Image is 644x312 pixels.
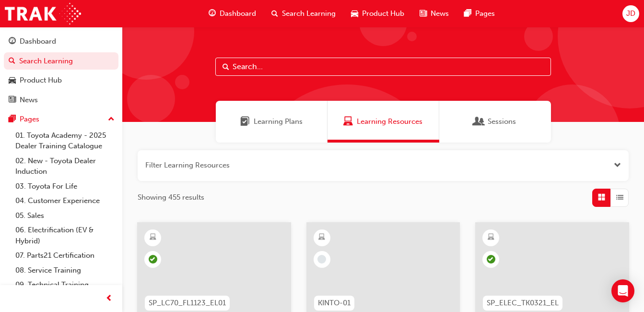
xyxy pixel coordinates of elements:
[351,8,358,20] span: car-icon
[12,154,118,179] a: 02. New - Toyota Dealer Induction
[271,8,278,20] span: search-icon
[9,76,16,85] span: car-icon
[4,31,118,110] button: DashboardSearch LearningProduct HubNews
[464,8,471,20] span: pages-icon
[20,114,39,125] div: Pages
[12,179,118,194] a: 03. Toyota For Life
[12,277,118,292] a: 09. Technical Training
[4,110,118,128] button: Pages
[216,101,328,143] a: Learning PlansLearning Plans
[108,113,115,126] span: up-icon
[488,116,516,127] span: Sessions
[220,8,256,19] span: Dashboard
[420,8,427,20] span: news-icon
[598,192,605,203] span: Grid
[616,192,623,203] span: List
[9,96,16,105] span: news-icon
[488,231,494,244] span: learningResourceType_ELEARNING-icon
[457,4,503,24] a: pages-iconPages
[343,116,353,127] span: Learning Resources
[9,37,16,46] span: guage-icon
[487,255,495,264] span: learningRecordVerb_COMPLETE-icon
[215,58,551,76] input: Search...
[12,248,118,263] a: 07. Parts21 Certification
[4,33,118,50] a: Dashboard
[282,8,336,19] span: Search Learning
[9,57,15,66] span: search-icon
[611,279,634,302] div: Open Intercom Messenger
[474,116,484,127] span: Sessions
[149,255,157,264] span: learningRecordVerb_PASS-icon
[362,8,404,19] span: Product Hub
[614,160,621,171] button: Open the filter
[222,61,229,72] span: Search
[20,75,62,86] div: Product Hub
[4,52,118,70] a: Search Learning
[105,293,113,305] span: prev-icon
[240,116,250,127] span: Learning Plans
[12,263,118,278] a: 08. Service Training
[150,231,156,244] span: learningResourceType_ELEARNING-icon
[201,4,264,24] a: guage-iconDashboard
[475,8,495,19] span: Pages
[5,3,81,24] img: Trak
[412,4,457,24] a: news-iconNews
[318,231,325,244] span: learningResourceType_ELEARNING-icon
[4,72,118,89] a: Product Hub
[357,116,422,127] span: Learning Resources
[209,8,216,20] span: guage-icon
[622,5,639,22] button: JD
[4,91,118,109] a: News
[487,298,559,309] span: SP_ELEC_TK0321_EL
[318,298,351,309] span: KINTO-01
[149,298,226,309] span: SP_LC70_FL1123_EL01
[317,255,326,264] span: learningRecordVerb_NONE-icon
[328,101,439,143] a: Learning ResourcesLearning Resources
[343,4,412,24] a: car-iconProduct Hub
[626,8,635,19] span: JD
[12,223,118,248] a: 06. Electrification (EV & Hybrid)
[431,8,449,19] span: News
[9,115,16,124] span: pages-icon
[12,193,118,208] a: 04. Customer Experience
[12,128,118,154] a: 01. Toyota Academy - 2025 Dealer Training Catalogue
[439,101,551,143] a: SessionsSessions
[264,4,343,24] a: search-iconSearch Learning
[20,95,38,106] div: News
[20,36,56,47] div: Dashboard
[12,208,118,223] a: 05. Sales
[138,192,204,203] span: Showing 455 results
[254,116,303,127] span: Learning Plans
